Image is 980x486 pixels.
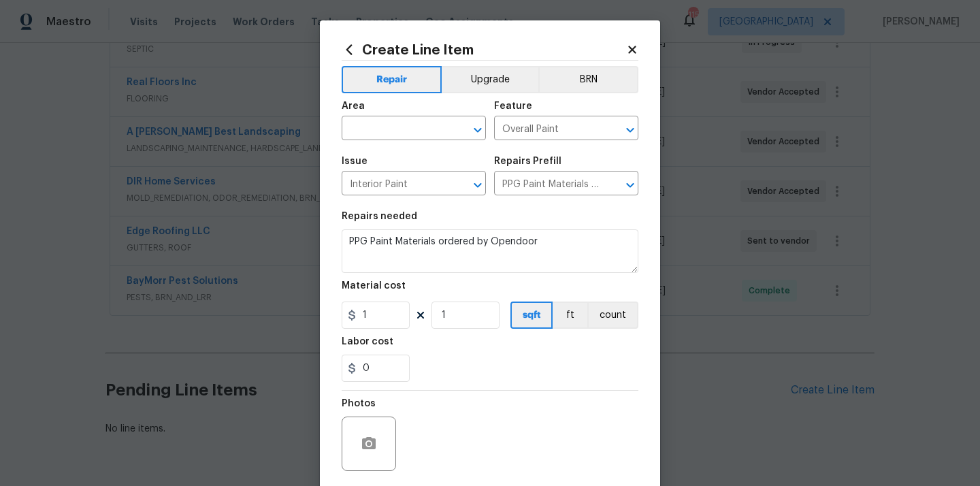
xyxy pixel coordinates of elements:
button: Open [468,176,487,195]
h5: Photos [342,399,376,408]
h5: Labor cost [342,337,393,346]
h5: Repairs Prefill [494,157,561,166]
h5: Material cost [342,281,406,291]
button: sqft [510,302,553,329]
button: Repair [342,66,442,93]
textarea: PPG Paint Materials ordered by Opendoor [342,229,638,273]
button: BRN [538,66,638,93]
button: Upgrade [442,66,539,93]
button: ft [553,302,587,329]
button: count [587,302,638,329]
h5: Issue [342,157,367,166]
h5: Feature [494,101,532,111]
button: Open [621,176,640,195]
button: Open [468,120,487,140]
h5: Repairs needed [342,212,417,221]
button: Open [621,120,640,140]
h2: Create Line Item [342,42,626,57]
h5: Area [342,101,365,111]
